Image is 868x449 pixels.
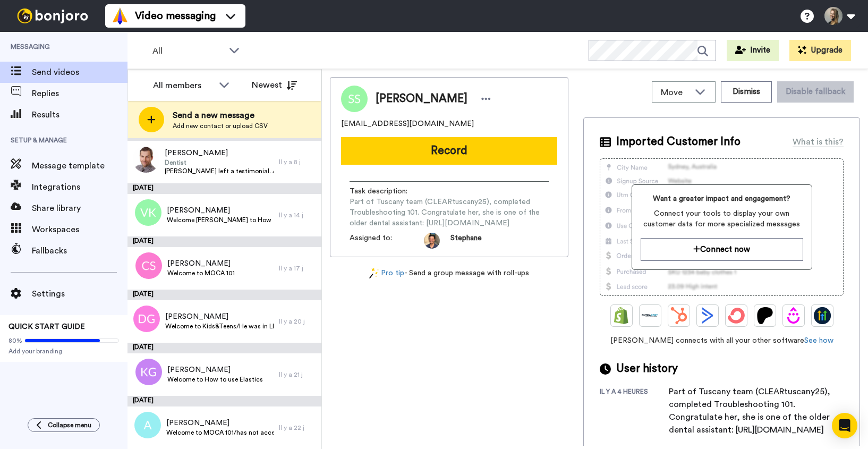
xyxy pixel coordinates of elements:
[167,258,235,269] span: [PERSON_NAME]
[165,158,274,167] span: Dentist
[135,359,162,385] img: kg.png
[600,335,844,346] span: [PERSON_NAME] connects with all your other software
[32,159,127,172] span: Message template
[173,109,268,122] span: Send a new message
[661,86,690,99] span: Move
[32,108,127,121] span: Results
[32,244,127,257] span: Fallbacks
[369,268,404,279] a: Pro tip
[642,307,659,324] img: Ontraport
[341,118,474,129] span: [EMAIL_ADDRESS][DOMAIN_NAME]
[341,137,557,165] button: Record
[279,264,316,273] div: Il y a 17 j
[127,236,321,247] div: [DATE]
[789,40,851,61] button: Upgrade
[165,167,274,175] span: [PERSON_NAME] left a testimonial. As discussed, could you leave him a personal message and take a...
[32,181,127,193] span: Integrations
[32,87,127,100] span: Replies
[721,81,772,103] button: Dismiss
[616,134,741,150] span: Imported Customer Info
[279,211,316,219] div: Il y a 14 j
[777,81,854,103] button: Disable fallback
[244,74,305,96] button: Newest
[167,205,274,216] span: [PERSON_NAME]
[330,268,568,279] div: - Send a group message with roll-ups
[165,322,274,331] span: Welcome to Kids&Teens/He was in LIVE: Principes des aligneurs transparents - [GEOGRAPHIC_DATA]: N...
[165,148,274,158] span: [PERSON_NAME]
[133,146,159,173] img: 1b0d6aba-7954-4320-b75f-edb8495f53b2.jpg
[350,186,424,197] span: Task description :
[613,307,630,324] img: Shopify
[13,9,92,23] img: bj-logo-header-white.svg
[134,412,161,438] img: a.png
[8,336,22,345] span: 80%
[152,45,224,57] span: All
[699,307,716,324] img: ActiveCampaign
[670,307,687,324] img: Hubspot
[153,79,214,92] div: All members
[350,233,424,249] span: Assigned to:
[135,9,216,23] span: Video messaging
[832,413,857,438] div: Open Intercom Messenger
[8,323,85,331] span: QUICK START GUIDE
[793,135,844,148] div: What is this?
[450,233,482,249] span: Stephane
[279,158,316,166] div: Il y a 8 j
[727,40,779,61] button: Invite
[424,233,440,249] img: da5f5293-2c7b-4288-972f-10acbc376891-1597253892.jpg
[804,337,833,344] a: See how
[32,66,127,79] span: Send videos
[600,387,669,436] div: il y a 4 heures
[369,268,379,279] img: magic-wand.svg
[165,311,274,322] span: [PERSON_NAME]
[32,223,127,236] span: Workspaces
[173,122,268,130] span: Add new contact or upload CSV
[127,396,321,406] div: [DATE]
[166,418,274,428] span: [PERSON_NAME]
[376,91,467,107] span: [PERSON_NAME]
[616,361,678,377] span: User history
[32,202,127,215] span: Share library
[167,365,263,375] span: [PERSON_NAME]
[785,307,802,324] img: Drip
[28,418,100,432] button: Collapse menu
[127,343,321,353] div: [DATE]
[167,375,263,384] span: Welcome to How to use Elastics
[728,307,745,324] img: ConvertKit
[127,183,321,194] div: [DATE]
[279,370,316,379] div: Il y a 21 j
[8,347,119,355] span: Add your branding
[135,199,161,226] img: vk.png
[350,197,549,228] span: Part of Tuscany team (CLEARtuscany25), completed Troubleshooting 101. Congratulate her, she is on...
[48,421,91,429] span: Collapse menu
[279,317,316,326] div: Il y a 20 j
[641,238,803,261] button: Connect now
[814,307,831,324] img: GoHighLevel
[669,385,839,436] div: Part of Tuscany team (CLEARtuscany25), completed Troubleshooting 101. Congratulate her, she is on...
[641,208,803,230] span: Connect your tools to display your own customer data for more specialized messages
[341,86,368,112] img: Image of Sheri Solley
[167,216,274,224] span: Welcome [PERSON_NAME] to How to use Elastics
[127,290,321,300] div: [DATE]
[32,287,127,300] span: Settings
[756,307,773,324] img: Patreon
[112,7,129,24] img: vm-color.svg
[279,423,316,432] div: Il y a 22 j
[641,193,803,204] span: Want a greater impact and engagement?
[133,306,160,332] img: dg.png
[167,269,235,277] span: Welcome to MOCA 101
[135,252,162,279] img: cs.png
[166,428,274,437] span: Welcome to MOCA 101/has not accessed the courses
